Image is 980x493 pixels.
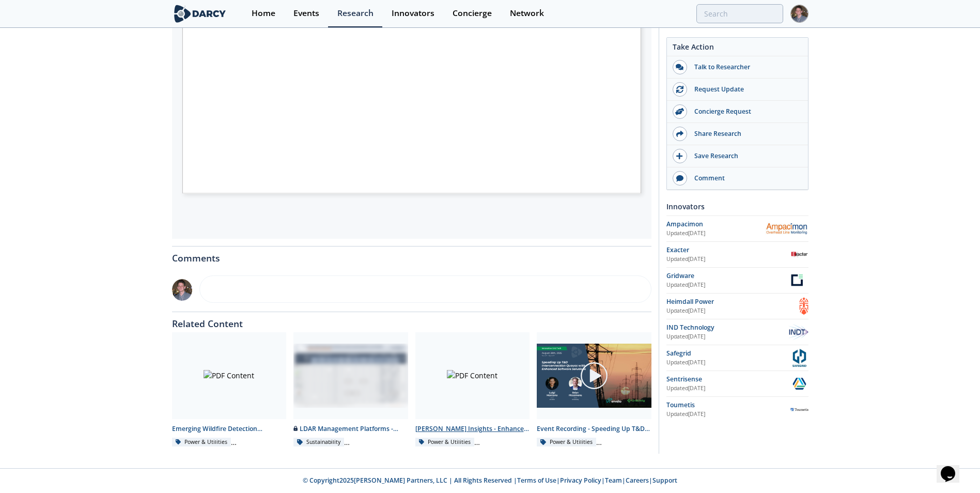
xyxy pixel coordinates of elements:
[605,476,622,485] a: Team
[172,312,651,329] div: Related Content
[687,107,803,116] div: Concierge Request
[172,246,651,263] div: Comments
[533,332,655,446] a: Video Content Event Recording - Speeding Up T&D Interconnection Queues with Enhanced Software Sol...
[108,476,873,485] p: © Copyright 2025 [PERSON_NAME] Partners, LLC | All Rights Reserved | | | | |
[666,197,808,215] div: Innovators
[560,476,601,485] a: Privacy Policy
[172,438,231,447] div: Power & Utilities
[666,297,808,315] a: Heimdall Power Updated[DATE] Heimdall Power
[580,361,609,390] img: play-chapters-gray.svg
[666,359,790,367] div: Updated [DATE]
[172,5,228,23] img: logo-wide.svg
[293,438,344,447] div: Sustainability
[537,424,651,434] div: Event Recording - Speeding Up T&D Interconnection Queues with Enhanced Software Solutions
[337,9,374,18] div: Research
[799,297,808,315] img: Heimdall Power
[790,375,808,393] img: Sentrisense
[392,9,434,18] div: Innovators
[687,85,803,94] div: Request Update
[666,245,808,264] a: Exacter Updated[DATE] Exacter
[666,400,790,410] div: Toumetis
[666,323,808,341] a: IND Technology Updated[DATE] IND Technology
[666,271,808,289] a: Gridware Updated[DATE] Gridware
[293,424,408,434] div: LDAR Management Platforms - Innovator Comparison
[687,129,803,138] div: Share Research
[168,332,290,446] a: PDF Content Emerging Wildfire Detection Technologies - Technology Landscape Power & Utilities
[666,297,799,306] div: Heimdall Power
[415,438,475,447] div: Power & Utilities
[687,63,803,72] div: Talk to Researcher
[537,344,651,408] img: Video Content
[652,476,677,485] a: Support
[790,349,808,367] img: Safegrid
[666,220,765,229] div: Ampacimon
[293,9,319,18] div: Events
[666,375,790,384] div: Sentrisense
[412,332,534,446] a: PDF Content [PERSON_NAME] Insights - Enhanced Distribution Grid Fault Analytics Power & Utilities
[696,4,783,23] input: Advanced Search
[790,5,808,23] img: Profile
[666,281,786,289] div: Updated [DATE]
[666,307,799,315] div: Updated [DATE]
[415,424,530,434] div: [PERSON_NAME] Insights - Enhanced Distribution Grid Fault Analytics
[687,151,803,161] div: Save Research
[666,323,786,332] div: IND Technology
[626,476,649,485] a: Careers
[290,332,412,446] a: LDAR Management Platforms - Innovator Comparison preview LDAR Management Platforms - Innovator Co...
[666,349,790,358] div: Safegrid
[666,400,808,419] a: Toumetis Updated[DATE] Toumetis
[666,410,790,419] div: Updated [DATE]
[765,220,808,237] img: Ampacimon
[510,9,544,18] div: Network
[666,220,808,238] a: Ampacimon Updated[DATE] Ampacimon
[172,424,287,434] div: Emerging Wildfire Detection Technologies - Technology Landscape
[172,279,193,301] img: MqqdpD1jQ6q9NDK21sX5
[666,384,790,393] div: Updated [DATE]
[667,41,808,56] div: Take Action
[786,271,808,289] img: Gridware
[517,476,556,485] a: Terms of Use
[666,245,790,255] div: Exacter
[687,174,803,183] div: Comment
[937,452,970,483] iframe: chat widget
[666,271,786,281] div: Gridware
[537,438,596,447] div: Power & Utilities
[786,323,808,341] img: IND Technology
[666,349,808,367] a: Safegrid Updated[DATE] Safegrid
[790,400,808,419] img: Toumetis
[666,333,786,341] div: Updated [DATE]
[790,245,808,264] img: Exacter
[666,375,808,393] a: Sentrisense Updated[DATE] Sentrisense
[666,255,790,264] div: Updated [DATE]
[453,9,492,18] div: Concierge
[666,229,765,238] div: Updated [DATE]
[252,9,275,18] div: Home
